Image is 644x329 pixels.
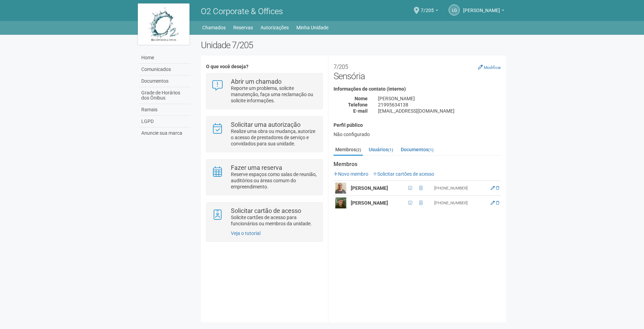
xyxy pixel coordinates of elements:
[201,40,507,50] h2: Unidade 7/205
[496,201,499,205] a: Excluir membro
[484,65,501,70] small: Modificar
[449,4,460,16] a: LG
[491,186,495,191] a: Editar membro
[353,108,368,114] strong: E-mail
[388,147,393,152] small: (1)
[334,86,501,92] h4: Informações de contato (interno)
[212,122,317,147] a: Solicitar uma autorização Realize uma obra ou mudança, autorize o acesso de prestadores de serviç...
[138,3,190,45] img: logo.jpg
[140,127,191,139] a: Anuncie sua marca
[373,108,506,114] div: [EMAIL_ADDRESS][DOMAIN_NAME]
[421,9,438,14] a: 7/205
[231,78,282,85] strong: Abrir um chamado
[231,164,282,171] strong: Fazer uma reserva
[140,116,191,127] a: LGPD
[463,1,500,13] span: Luiz Guilherme Menezes da Silva
[233,23,253,32] a: Reservas
[212,165,317,190] a: Fazer uma reserva Reserve espaços como salas de reunião, auditórios ou áreas comum do empreendime...
[212,208,317,227] a: Solicitar cartão de acesso Solicite cartões de acesso para funcionários ou membros da unidade.
[140,87,191,104] a: Grade de Horários dos Ônibus
[334,171,368,177] a: Novo membro
[491,201,495,205] a: Editar membro
[434,200,482,206] div: [PHONE_NUMBER]
[140,52,191,64] a: Home
[231,214,317,227] p: Solicite cartões de acesso para funcionários ou membros da unidade.
[334,161,501,167] strong: Membros
[140,64,191,75] a: Comunicados
[428,147,433,152] small: (1)
[334,63,348,70] small: 7/205
[140,104,191,116] a: Ramais
[356,147,361,152] small: (2)
[355,96,368,101] strong: Nome
[334,131,501,137] div: Não configurado
[334,144,363,156] a: Membros(2)
[434,185,482,191] div: [PHONE_NUMBER]
[334,123,501,128] h4: Perfil público
[335,197,346,208] img: user.png
[421,1,434,13] span: 7/205
[373,102,506,108] div: 21995634138
[140,75,191,87] a: Documentos
[463,9,504,14] a: [PERSON_NAME]
[231,128,317,147] p: Realize uma obra ou mudança, autorize o acesso de prestadores de serviço e convidados para sua un...
[373,171,434,177] a: Solicitar cartões de acesso
[296,23,328,32] a: Minha Unidade
[496,186,499,191] a: Excluir membro
[334,61,501,81] h2: Sensória
[231,207,301,214] strong: Solicitar cartão de acesso
[399,144,435,155] a: Documentos(1)
[206,64,323,69] h4: O que você deseja?
[367,144,395,155] a: Usuários(1)
[201,7,283,16] span: O2 Corporate & Offices
[231,85,317,104] p: Reporte um problema, solicite manutenção, faça uma reclamação ou solicite informações.
[231,230,260,236] a: Veja o tutorial
[373,95,506,102] div: [PERSON_NAME]
[260,23,289,32] a: Autorizações
[348,102,368,107] strong: Telefone
[351,185,388,191] strong: [PERSON_NAME]
[351,200,388,206] strong: [PERSON_NAME]
[231,121,300,128] strong: Solicitar uma autorização
[202,23,226,32] a: Chamados
[335,183,346,194] img: user.png
[212,79,317,104] a: Abrir um chamado Reporte um problema, solicite manutenção, faça uma reclamação ou solicite inform...
[478,64,501,70] a: Modificar
[231,171,317,190] p: Reserve espaços como salas de reunião, auditórios ou áreas comum do empreendimento.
